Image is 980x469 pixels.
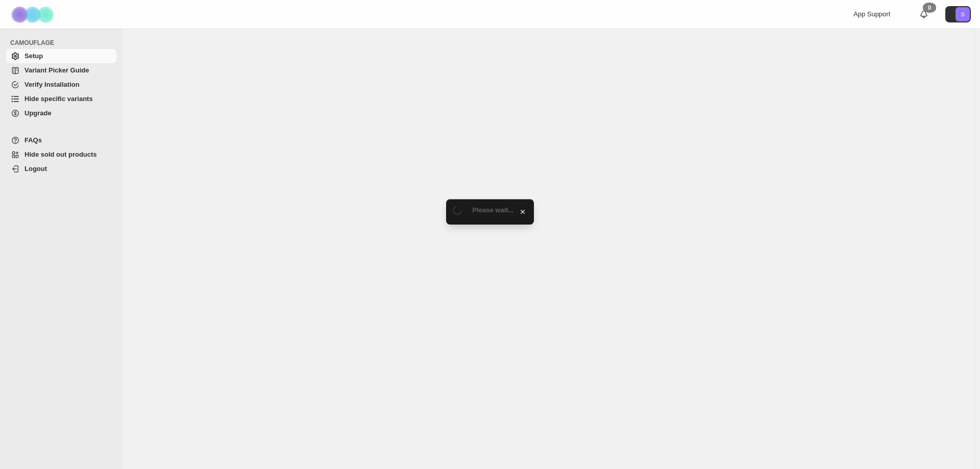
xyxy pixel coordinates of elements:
button: Avatar with initials S [945,6,971,22]
a: FAQs [6,133,116,147]
span: Variant Picker Guide [24,66,89,74]
span: Upgrade [24,109,52,117]
a: Verify Installation [6,78,116,92]
span: FAQs [24,136,42,144]
span: Setup [24,52,43,60]
span: App Support [853,10,890,18]
span: Hide sold out products [24,151,97,158]
span: Avatar with initials S [955,7,970,21]
a: Upgrade [6,106,116,120]
span: Logout [24,165,47,172]
a: Variant Picker Guide [6,63,116,78]
a: Hide sold out products [6,147,116,162]
span: Please wait... [473,206,514,214]
a: Setup [6,49,116,63]
span: Hide specific variants [24,95,93,103]
a: Hide specific variants [6,92,116,106]
span: CAMOUFLAGE [10,39,117,47]
img: Camouflage [8,1,59,29]
a: 0 [919,9,929,19]
div: 0 [923,3,936,13]
a: Logout [6,162,116,176]
span: Verify Installation [24,81,80,88]
text: S [961,11,964,17]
